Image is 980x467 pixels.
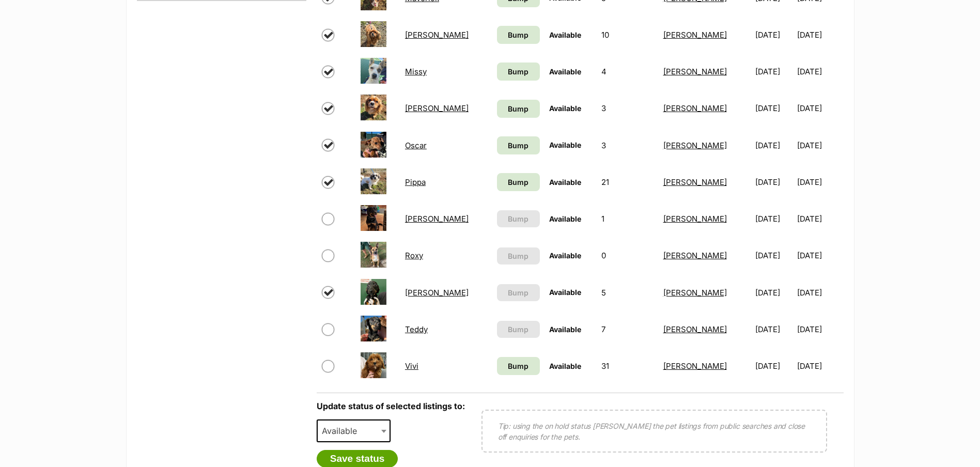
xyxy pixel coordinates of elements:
button: Bump [497,321,540,338]
td: [DATE] [751,90,796,126]
span: Available [549,30,581,39]
p: Tip: using the on hold status [PERSON_NAME] the pet listings from public searches and close off e... [498,421,811,442]
td: [DATE] [797,348,842,384]
td: [DATE] [797,164,842,200]
td: [DATE] [797,17,842,53]
a: [PERSON_NAME] [663,214,727,224]
a: Bump [497,173,540,191]
td: [DATE] [797,201,842,237]
a: Teddy [405,324,428,334]
a: [PERSON_NAME] [663,177,727,187]
a: [PERSON_NAME] [405,103,469,113]
a: Oscar [405,141,427,150]
td: 10 [597,17,658,53]
a: [PERSON_NAME] [663,251,727,260]
span: Bump [508,140,528,151]
span: Bump [508,66,528,77]
a: Bump [497,357,540,375]
span: Available [549,104,581,113]
a: Bump [497,63,540,81]
td: 3 [597,90,658,126]
td: 3 [597,128,658,163]
td: [DATE] [797,312,842,347]
td: [DATE] [751,348,796,384]
a: [PERSON_NAME] [405,30,469,40]
td: [DATE] [751,164,796,200]
span: Available [549,214,581,223]
td: [DATE] [751,201,796,237]
td: [DATE] [751,275,796,310]
button: Bump [497,210,540,227]
td: 31 [597,348,658,384]
span: Available [549,178,581,186]
span: Available [318,424,367,438]
span: Bump [508,213,528,224]
a: Bump [497,26,540,44]
button: Bump [497,284,540,301]
span: Bump [508,103,528,114]
span: Bump [508,287,528,298]
td: [DATE] [797,128,842,163]
label: Update status of selected listings to: [317,401,465,411]
a: [PERSON_NAME] [663,30,727,40]
span: Available [549,67,581,76]
td: 4 [597,54,658,89]
a: [PERSON_NAME] [405,288,469,298]
span: Available [317,419,391,442]
td: [DATE] [751,17,796,53]
a: Bump [497,136,540,154]
a: [PERSON_NAME] [663,361,727,371]
a: Bump [497,100,540,118]
a: Missy [405,67,427,76]
span: Bump [508,324,528,335]
span: Available [549,251,581,260]
td: [DATE] [797,54,842,89]
span: Available [549,325,581,334]
td: 21 [597,164,658,200]
a: [PERSON_NAME] [405,214,469,224]
span: Bump [508,29,528,40]
a: Pippa [405,177,426,187]
td: [DATE] [797,90,842,126]
td: 1 [597,201,658,237]
td: 5 [597,275,658,310]
a: [PERSON_NAME] [663,324,727,334]
td: 7 [597,312,658,347]
span: Bump [508,177,528,188]
td: [DATE] [751,128,796,163]
td: [DATE] [751,238,796,273]
a: Roxy [405,251,423,260]
a: [PERSON_NAME] [663,67,727,76]
td: 0 [597,238,658,273]
a: [PERSON_NAME] [663,103,727,113]
a: Vivi [405,361,418,371]
span: Bump [508,361,528,371]
button: Bump [497,247,540,264]
span: Available [549,141,581,149]
td: [DATE] [751,54,796,89]
td: [DATE] [751,312,796,347]
span: Available [549,288,581,297]
span: Bump [508,251,528,261]
span: Available [549,362,581,370]
a: [PERSON_NAME] [663,141,727,150]
a: [PERSON_NAME] [663,288,727,298]
td: [DATE] [797,275,842,310]
td: [DATE] [797,238,842,273]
